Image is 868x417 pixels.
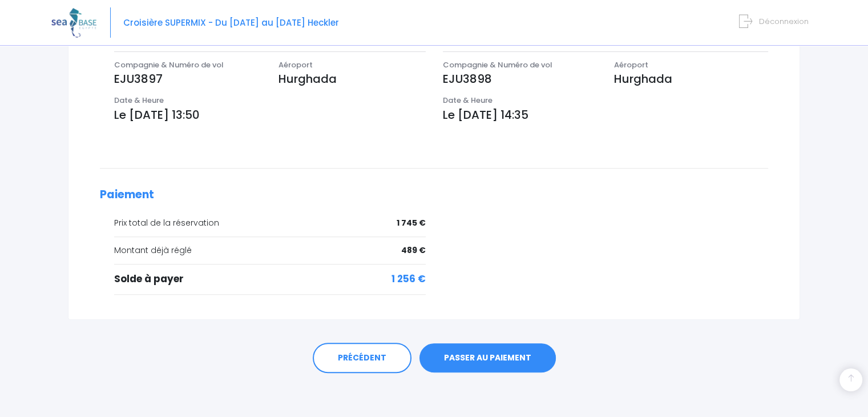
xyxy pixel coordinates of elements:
[419,343,556,373] a: PASSER AU PAIEMENT
[313,343,411,374] a: PRÉCÉDENT
[614,70,768,87] p: Hurghada
[397,217,426,229] span: 1 745 €
[114,272,426,287] div: Solde à payer
[114,217,426,229] div: Prix total de la réservation
[614,59,648,70] span: Aéroport
[443,95,492,106] span: Date & Heure
[114,244,426,256] div: Montant déjà réglé
[759,16,809,27] span: Déconnexion
[114,106,426,123] p: Le [DATE] 13:50
[401,244,426,256] span: 489 €
[114,95,164,106] span: Date & Heure
[278,59,313,70] span: Aéroport
[123,17,339,29] span: Croisière SUPERMIX - Du [DATE] au [DATE] Heckler
[114,70,261,87] p: EJU3897
[100,189,768,202] h2: Paiement
[391,272,426,287] span: 1 256 €
[278,70,426,87] p: Hurghada
[114,59,224,70] span: Compagnie & Numéro de vol
[443,59,552,70] span: Compagnie & Numéro de vol
[443,70,597,87] p: EJU3898
[443,106,769,123] p: Le [DATE] 14:35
